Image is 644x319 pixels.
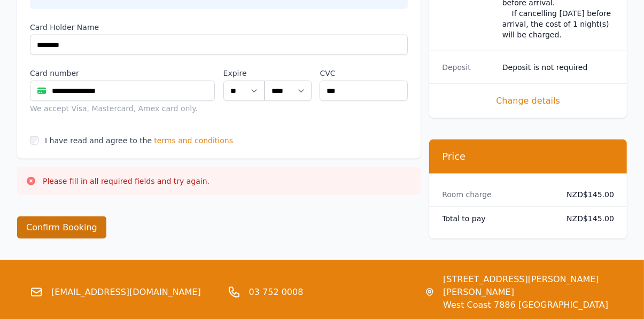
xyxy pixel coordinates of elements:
[442,62,494,73] dt: Deposit
[43,176,210,186] p: Please fill in all required fields and try again.
[154,135,233,146] span: terms and conditions
[223,68,265,79] label: Expire
[562,189,614,200] dd: NZD$145.00
[442,95,614,107] span: Change details
[265,68,312,79] label: .
[562,213,614,224] dd: NZD$145.00
[442,213,554,224] dt: Total to pay
[443,299,614,312] span: West Coast 7886 [GEOGRAPHIC_DATA]
[442,189,554,200] dt: Room charge
[502,62,614,73] dd: Deposit is not required
[442,150,614,163] h3: Price
[249,286,304,299] a: 03 752 0008
[45,136,152,145] label: I have read and agree to the
[320,68,408,79] label: CVC
[51,286,201,299] a: [EMAIL_ADDRESS][DOMAIN_NAME]
[443,273,614,299] span: [STREET_ADDRESS][PERSON_NAME] [PERSON_NAME]
[30,22,408,33] label: Card Holder Name
[30,68,215,79] label: Card number
[17,216,106,239] button: Confirm Booking
[30,103,215,114] div: We accept Visa, Mastercard, Amex card only.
